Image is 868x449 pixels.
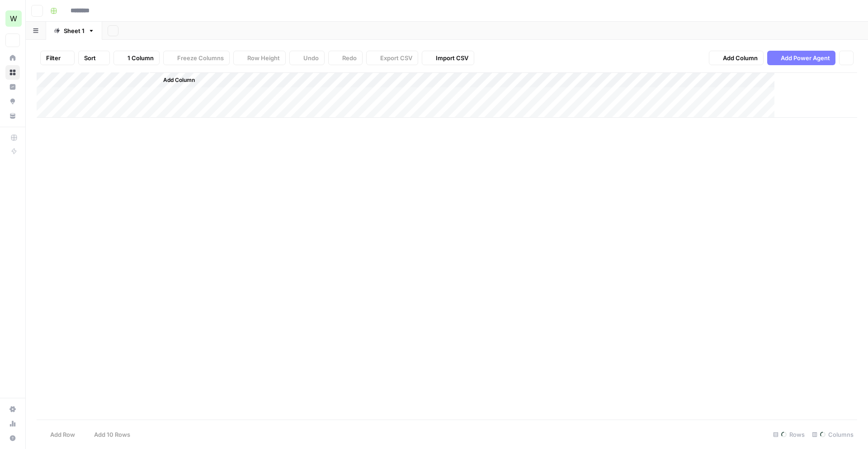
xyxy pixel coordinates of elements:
a: Opportunities [5,94,20,109]
a: Usage [5,416,20,431]
button: Freeze Columns [163,51,230,65]
button: Add 10 Rows [80,427,136,442]
span: Redo [342,53,357,62]
span: Add Power Agent [781,53,830,62]
span: Undo [303,53,319,62]
a: Sheet 1 [46,22,102,40]
button: Workspace: Workspace1 [5,7,20,30]
span: Filter [46,53,61,62]
button: Help + Support [5,431,20,445]
span: Import CSV [436,53,468,62]
span: Sort [84,53,96,62]
a: Your Data [5,109,20,123]
div: Columns [808,427,857,442]
a: Settings [5,402,20,416]
button: 1 Column [113,51,160,65]
button: Export CSV [366,51,418,65]
span: Add Row [50,430,75,439]
button: Sort [78,51,110,65]
button: Import CSV [422,51,474,65]
span: Add Column [163,76,195,84]
span: Add Column [723,53,758,62]
button: Redo [328,51,363,65]
span: Add 10 Rows [94,430,130,439]
span: 1 Column [127,53,154,62]
button: Add Row [37,427,80,442]
div: Rows [769,427,808,442]
button: Undo [289,51,325,65]
button: Add Column [151,74,198,86]
div: Sheet 1 [64,26,85,35]
span: Export CSV [380,53,412,62]
a: Browse [5,65,20,80]
span: W [10,13,17,24]
a: Insights [5,80,20,94]
span: Row Height [247,53,280,62]
button: Add Column [709,51,764,65]
button: Filter [40,51,75,65]
button: Row Height [233,51,286,65]
span: Freeze Columns [177,53,224,62]
button: Add Power Agent [767,51,835,65]
a: Home [5,51,20,65]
